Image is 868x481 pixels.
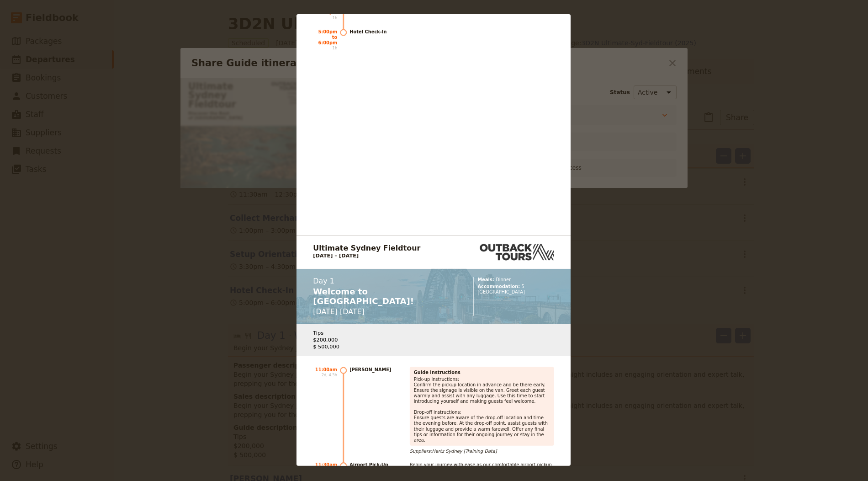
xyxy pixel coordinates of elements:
[315,367,337,372] span: 11:00am
[313,330,339,350] span: Tips $200,000 $ 500,000
[313,308,340,316] span: [DATE]
[478,284,525,294] span: 5 [GEOGRAPHIC_DATA]
[340,308,365,316] span: [DATE]
[313,373,337,378] span: 2d, 4.5h
[313,244,420,252] h1: Ultimate Sydney Fieldtour
[349,29,401,34] h3: Hotel Check-In
[315,462,337,479] span: 11:30am to 1:00pm
[410,449,554,454] p: Suppliers: Hertz Sydney [Training Data]
[478,284,554,295] div: Accommodation:
[414,377,549,443] span: Pick-up instructions: Confirm the pickup location in advance and be there early. Ensure the signa...
[480,244,554,261] img: Outback Tours logo
[318,29,337,45] span: 5:00pm to 6:00pm
[414,370,550,375] h4: Guide Instructions
[410,462,554,479] p: Begin your journey with ease as our comfortable airport pickup service ensures a hassle-free tran...
[496,277,511,282] span: Dinner
[313,46,337,51] span: 1h
[313,252,359,259] span: [DATE] – [DATE]
[313,287,414,306] span: Welcome to [GEOGRAPHIC_DATA]!
[349,367,401,454] h3: [PERSON_NAME]
[313,277,440,285] span: Day 1
[478,277,554,283] div: Meals:
[313,15,337,21] span: 1h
